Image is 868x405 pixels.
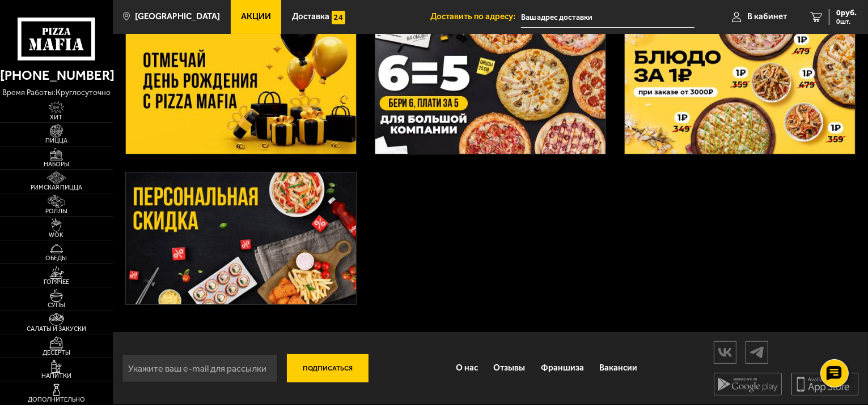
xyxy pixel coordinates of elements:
span: В кабинет [747,12,787,21]
span: [GEOGRAPHIC_DATA] [135,12,220,21]
a: Франшиза [533,354,592,383]
input: Укажите ваш e-mail для рассылки [122,354,278,382]
input: Ваш адрес доставки [521,7,695,28]
a: О нас [448,354,486,383]
span: Доставка [292,12,329,21]
a: Отзывы [486,354,533,383]
button: Подписаться [287,354,369,382]
span: Акции [241,12,271,21]
img: vk [714,342,736,362]
span: Доставить по адресу: [430,12,521,21]
span: 0 руб. [836,9,857,17]
span: 0 шт. [836,18,857,25]
img: 15daf4d41897b9f0e9f617042186c801.svg [332,11,345,24]
a: Вакансии [592,354,646,383]
img: tg [746,342,768,362]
